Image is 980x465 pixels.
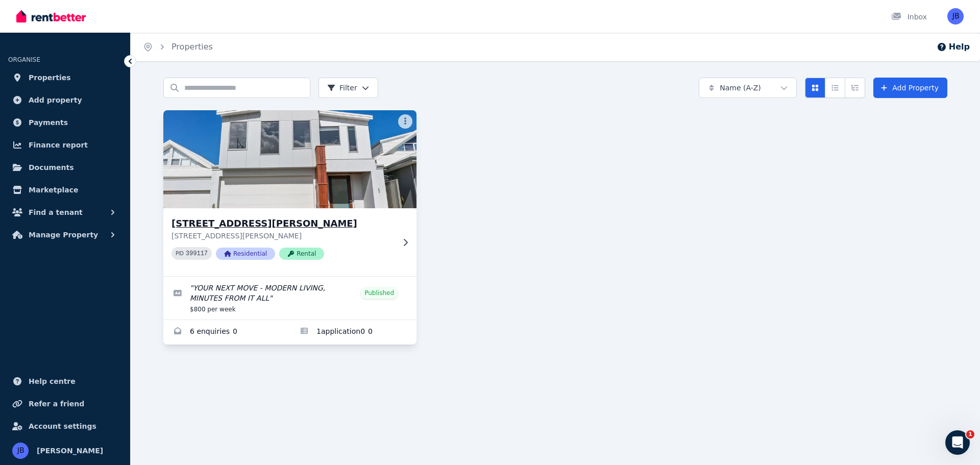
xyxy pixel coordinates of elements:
[29,161,74,174] span: Documents
[29,184,78,196] span: Marketplace
[29,420,96,432] span: Account settings
[720,83,761,93] span: Name (A-Z)
[171,42,213,52] a: Properties
[186,250,208,257] code: 399117
[845,78,865,98] button: Expanded list view
[699,78,797,98] button: Name (A-Z)
[171,216,394,231] h3: [STREET_ADDRESS][PERSON_NAME]
[947,8,964,25] img: JACQUELINE BARRY
[176,251,184,256] small: PID
[216,248,275,260] span: Residential
[8,67,122,88] a: Properties
[157,108,423,211] img: 7 Laddon Rd, Clarkson
[29,71,71,84] span: Properties
[16,9,86,24] img: RentBetter
[29,229,98,241] span: Manage Property
[873,78,947,98] a: Add Property
[805,78,825,98] button: Card view
[131,33,225,61] nav: Breadcrumb
[29,116,68,129] span: Payments
[8,394,122,414] a: Refer a friend
[8,157,122,178] a: Documents
[12,443,29,459] img: JACQUELINE BARRY
[29,94,82,106] span: Add property
[8,135,122,155] a: Finance report
[29,139,88,151] span: Finance report
[163,320,290,345] a: Enquiries for 7 Laddon Rd, Clarkson
[171,231,394,241] p: [STREET_ADDRESS][PERSON_NAME]
[8,180,122,200] a: Marketplace
[8,56,40,63] span: ORGANISE
[29,398,84,410] span: Refer a friend
[8,90,122,110] a: Add property
[937,41,970,53] button: Help
[966,430,974,438] span: 1
[327,83,357,93] span: Filter
[398,114,412,129] button: More options
[8,225,122,245] button: Manage Property
[163,277,416,320] a: Edit listing: YOUR NEXT MOVE - MODERN LIVING, MINUTES FROM IT ALL
[29,206,83,218] span: Find a tenant
[318,78,378,98] button: Filter
[290,320,416,345] a: Applications for 7 Laddon Rd, Clarkson
[37,445,103,457] span: [PERSON_NAME]
[8,112,122,133] a: Payments
[825,78,845,98] button: Compact list view
[8,371,122,391] a: Help centre
[8,202,122,223] button: Find a tenant
[8,416,122,436] a: Account settings
[945,430,970,455] iframe: Intercom live chat
[163,110,416,276] a: 7 Laddon Rd, Clarkson[STREET_ADDRESS][PERSON_NAME][STREET_ADDRESS][PERSON_NAME]PID 399117Resident...
[891,12,927,22] div: Inbox
[29,375,76,387] span: Help centre
[279,248,324,260] span: Rental
[805,78,865,98] div: View options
